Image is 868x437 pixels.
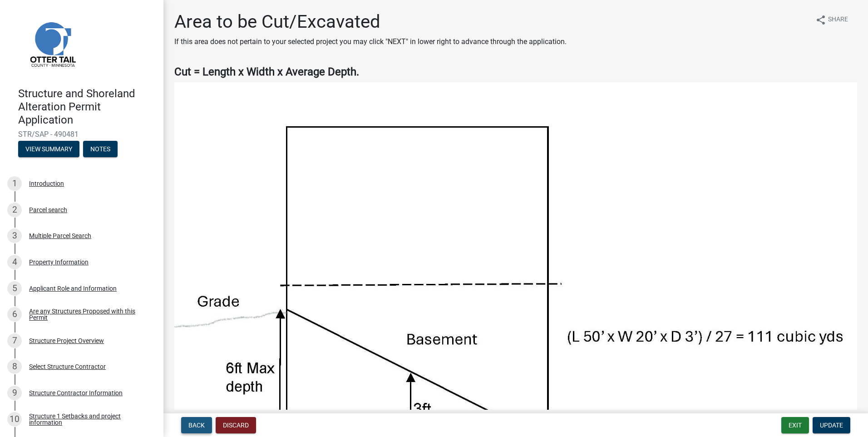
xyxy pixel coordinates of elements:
[188,422,205,429] span: Back
[29,338,104,344] div: Structure Project Overview
[7,281,22,296] div: 5
[18,10,86,78] img: Otter Tail County, Minnesota
[7,386,22,400] div: 9
[174,36,567,47] p: If this area does not pertain to your selected project you may click "NEXT" in lower right to adv...
[808,11,855,29] button: shareShare
[781,417,809,433] button: Exit
[18,146,79,154] wm-modal-confirm: Summary
[83,146,118,154] wm-modal-confirm: Notes
[29,207,67,213] div: Parcel search
[174,65,359,78] strong: Cut = Length x Width x Average Depth.
[7,333,22,348] div: 7
[83,141,118,157] button: Notes
[29,180,64,187] div: Introduction
[820,422,843,429] span: Update
[181,417,212,433] button: Back
[7,359,22,374] div: 8
[7,255,22,269] div: 4
[29,363,106,370] div: Select Structure Contractor
[7,307,22,322] div: 6
[29,259,89,265] div: Property Information
[29,390,123,396] div: Structure Contractor Information
[29,285,117,292] div: Applicant Role and Information
[7,203,22,217] div: 2
[18,87,156,126] h4: Structure and Shoreland Alteration Permit Application
[29,413,149,426] div: Structure 1 Setbacks and project information
[828,15,848,25] span: Share
[174,11,567,33] h1: Area to be Cut/Excavated
[18,141,79,157] button: View Summary
[7,228,22,243] div: 3
[216,417,256,433] button: Discard
[7,176,22,191] div: 1
[18,130,145,139] span: STR/SAP - 490481
[815,15,826,25] i: share
[29,233,91,239] div: Multiple Parcel Search
[813,417,850,433] button: Update
[29,308,149,321] div: Are any Structures Proposed with this Permit
[7,412,22,427] div: 10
